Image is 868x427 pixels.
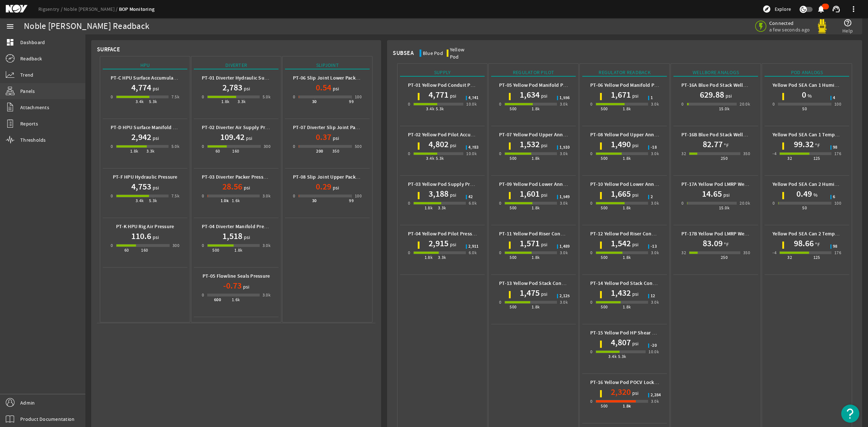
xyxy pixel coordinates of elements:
div: 0 [499,299,501,306]
div: 1.8k [221,98,230,105]
div: 15.0k [719,105,729,112]
b: PT-17B Yellow Pod LMRP Wellbore Temperature [681,230,788,237]
div: 160 [232,148,239,155]
h1: 0.49 [796,188,812,200]
span: Product Documentation [20,415,75,423]
div: 350 [332,148,339,155]
span: °F [723,241,729,248]
mat-icon: menu [6,22,14,31]
button: more_vert [845,0,862,18]
div: 0 [202,143,204,150]
div: 1.6k [232,197,240,204]
span: °F [814,241,820,248]
div: 0 [202,291,204,299]
span: psi [331,134,339,142]
b: PT-06 Yellow Pod Manifold Pressure [590,82,671,89]
h1: 1,671 [611,89,631,101]
b: PT-16B Blue Pod Stack Wellbore Temperature [681,131,784,138]
div: 1.8k [532,155,540,162]
b: PT-03 Diverter Packer Pressure [202,174,271,180]
span: psi [244,134,252,142]
b: PT-14 Yellow Pod Stack Connector Regulator Pressure [590,280,711,287]
span: psi [631,92,639,99]
h1: 0 [802,89,806,101]
div: Wellbore Analogs [673,69,758,77]
div: 3.4k [426,155,434,162]
b: PT-F HPU Hydraulic Pressure [113,174,178,180]
span: psi [242,283,250,290]
div: 250 [721,155,728,162]
div: 10.0k [466,101,477,108]
div: 500 [601,303,608,311]
b: Yellow Pod SEA Can 1 Temperature [773,131,851,138]
a: Rigsentry [38,6,64,12]
div: 7.5k [171,192,180,200]
span: 4 [833,96,835,100]
span: Help [842,27,853,34]
div: 350 [743,249,750,256]
h1: 0.29 [316,181,331,192]
div: 0 [293,143,295,150]
span: Panels [20,87,35,95]
span: 4,783 [468,145,478,150]
div: 10.0k [648,348,659,355]
div: 1.8k [623,204,631,212]
span: Thresholds [20,136,46,144]
h1: 1,542 [611,238,631,249]
div: Blue Pod [423,50,443,57]
div: 3.3k [438,254,446,261]
div: 1.8k [234,247,243,254]
div: 30 [312,197,317,204]
span: psi [540,290,548,298]
div: 1.8k [623,155,631,162]
div: 3.0k [651,101,659,108]
h1: 99.32 [794,138,814,150]
h1: 2,783 [222,82,242,93]
h1: 110.6 [131,230,151,242]
span: 1 [651,96,653,100]
div: 300 [264,143,271,150]
div: 1.6k [232,296,240,303]
div: 3.4k [136,98,144,105]
h1: 28.56 [222,181,242,192]
mat-icon: explore [762,5,771,13]
div: 100 [355,192,362,200]
span: 12 [651,294,655,298]
div: 176 [834,249,841,256]
div: 1.8k [623,303,631,311]
div: 6.0k [469,200,477,207]
b: PT-13 Yellow Pod Stack Connector Regulator Pilot Pressure [499,280,632,287]
span: 2,125 [559,294,570,298]
div: 176 [834,150,841,157]
h1: 2,915 [429,238,448,249]
h1: -0.73 [223,280,242,291]
div: 200 [316,148,323,155]
span: psi [151,184,159,191]
div: 5.3k [149,197,157,204]
div: 0 [111,143,113,150]
b: PT-C HPU Surface Accumulator Pressure [111,74,201,81]
h1: 0.54 [316,82,331,93]
button: Open Resource Center [841,405,859,423]
b: PT-06 Slip Joint Lower Packer Air Pressure [293,74,388,81]
div: 500 [601,204,608,212]
span: Dashboard [20,39,45,46]
div: 500 [510,155,516,162]
h1: 4,802 [429,138,448,150]
b: PT-05 Flowline Seals Pressure [203,273,270,279]
div: 1.8k [623,105,631,112]
div: 10.0k [466,150,477,157]
div: 100 [834,101,841,108]
span: psi [631,340,639,347]
div: 0 [590,200,592,207]
div: 5.0k [263,93,271,101]
span: 1,510 [559,145,570,150]
div: 15.0k [719,204,729,212]
div: HPU [103,61,187,69]
div: 3.0k [560,249,568,256]
div: 3.0k [651,299,659,306]
b: PT-07 Yellow Pod Upper Annular Pilot Pressure [499,131,605,138]
b: Yellow Pod SEA Can 1 Humidity [773,82,843,89]
h1: 1,432 [611,287,631,299]
div: 0 [293,192,295,200]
